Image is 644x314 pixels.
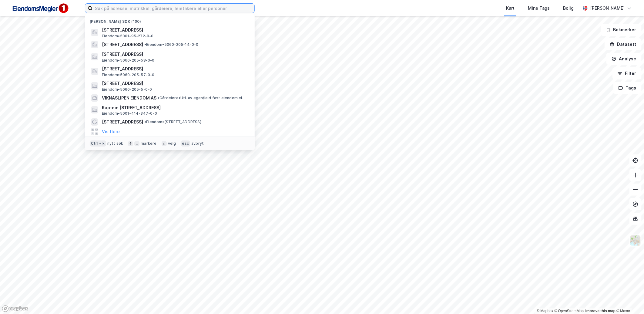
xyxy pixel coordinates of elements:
div: Mine Tags [528,5,550,12]
button: Datasett [605,38,642,50]
span: Gårdeiere • Utl. av egen/leid fast eiendom el. [158,96,243,100]
div: Ctrl + k [90,140,106,147]
input: Søk på adresse, matrikkel, gårdeiere, leietakere eller personer [92,4,254,13]
button: Tags [613,82,642,94]
span: • [144,120,146,124]
span: [STREET_ADDRESS] [102,80,247,87]
button: Bokmerker [601,24,642,36]
span: Eiendom • [STREET_ADDRESS] [144,120,201,124]
img: Z [630,235,641,246]
div: esc [181,140,190,147]
span: [STREET_ADDRESS] [102,41,143,48]
div: avbryt [191,141,204,146]
div: Bolig [563,5,574,12]
button: Analyse [606,53,642,65]
a: Improve this map [585,309,615,313]
span: • [158,96,159,100]
iframe: Chat Widget [614,285,644,314]
span: [STREET_ADDRESS] [102,65,247,73]
span: Eiendom • 5060-205-14-0-0 [144,42,199,47]
button: Vis flere [102,128,120,135]
div: [PERSON_NAME] [590,5,625,12]
span: Eiendom • 5060-205-58-0-0 [102,58,155,63]
span: VIKNASLIPEN EIENDOM AS [102,94,156,102]
div: velg [168,141,176,146]
span: [STREET_ADDRESS] [102,26,247,34]
div: Kart [506,5,515,12]
span: Eiendom • 5060-205-5-0-0 [102,87,152,92]
span: [STREET_ADDRESS] [102,118,143,126]
div: [PERSON_NAME] søk (100) [85,14,255,25]
a: Mapbox [537,309,553,313]
a: Mapbox homepage [2,305,29,312]
div: nytt søk [107,141,123,146]
span: Eiendom • 5001-414-347-0-0 [102,111,157,116]
a: OpenStreetMap [555,309,584,313]
span: [STREET_ADDRESS] [102,51,247,58]
span: • [144,42,146,47]
span: Eiendom • 5060-205-57-0-0 [102,73,155,77]
span: Kaptein [STREET_ADDRESS] [102,104,247,111]
div: Kontrollprogram for chat [614,285,644,314]
button: Filter [612,67,642,79]
img: F4PB6Px+NJ5v8B7XTbfpPpyloAAAAASUVORK5CYII= [10,2,70,15]
div: markere [141,141,156,146]
span: Eiendom • 5001-95-272-0-0 [102,34,154,39]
